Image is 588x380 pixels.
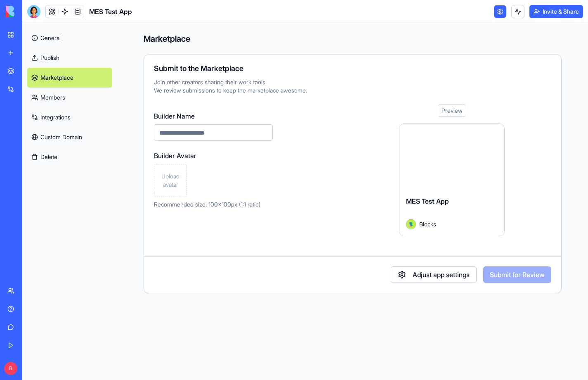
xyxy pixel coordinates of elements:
button: Delete [27,147,112,167]
div: Submit to the Marketplace [154,65,551,72]
label: Builder Name [154,111,273,121]
div: Preview [438,104,466,117]
a: Marketplace [27,68,112,88]
button: Invite & Share [529,5,583,18]
span: Blocks [419,220,436,228]
button: Adjust app settings [391,266,477,283]
a: Members [27,88,112,107]
a: Publish [27,48,112,68]
div: Join other creators sharing their work tools. We review submissions to keep the marketplace awesome. [154,78,551,95]
a: MES Test AppAvatarBlocks [399,123,505,236]
label: Builder Avatar [154,151,273,161]
p: Recommended size: 100x100px (1:1 ratio) [154,200,273,209]
a: Custom Domain [27,127,112,147]
span: MES Test App [406,197,449,205]
a: General [27,28,112,48]
a: Integrations [27,107,112,127]
span: Upload avatar [158,172,183,189]
span: B [4,362,17,375]
img: logo [6,6,57,17]
img: Avatar [406,219,416,229]
div: Upload avatar [154,164,187,197]
h4: Marketplace [144,33,562,45]
span: MES Test App [89,7,132,17]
